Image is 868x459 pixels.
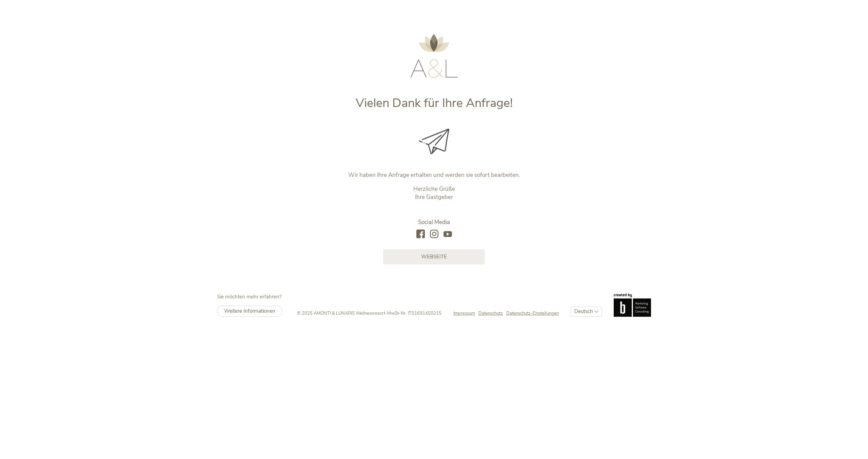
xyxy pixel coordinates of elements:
p: Herzliche Grüße Ihre Gastgeber [293,185,576,201]
a: facebook [416,230,425,239]
span: Weitere Informationen [224,308,275,314]
span: - [385,310,387,316]
img: Brandnamic GmbH | Leading Hospitality Solutions [614,293,651,316]
span: Vielen Dank für Ihre Anfrage! [356,95,513,111]
a: instagram [430,230,438,239]
a: Weitere Informationen [217,306,282,317]
a: youtube [443,230,452,239]
a: Impressum [453,310,478,316]
a: Datenschutz [478,310,506,316]
p: Wir haben Ihre Anfrage erhalten und werden sie sofort bearbeiten. [293,171,576,179]
span: Impressum [453,310,475,316]
span: Datenschutz [478,310,503,316]
span: Social Media [418,218,450,226]
img: Vielen Dank für Ihre Anfrage! [419,129,449,154]
span: Sie möchten mehr erfahren? [217,293,282,300]
a: Webseite [383,249,485,264]
span: © 2025 AMONTI & LUNARIS Wellnessresort [297,310,385,316]
span: MwSt-Nr. IT01691450215 [387,310,441,316]
img: AMONTI & LUNARIS Wellnessresort [410,34,458,78]
a: Datenschutz-Einstellungen [506,310,559,316]
span: Webseite [421,253,447,260]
